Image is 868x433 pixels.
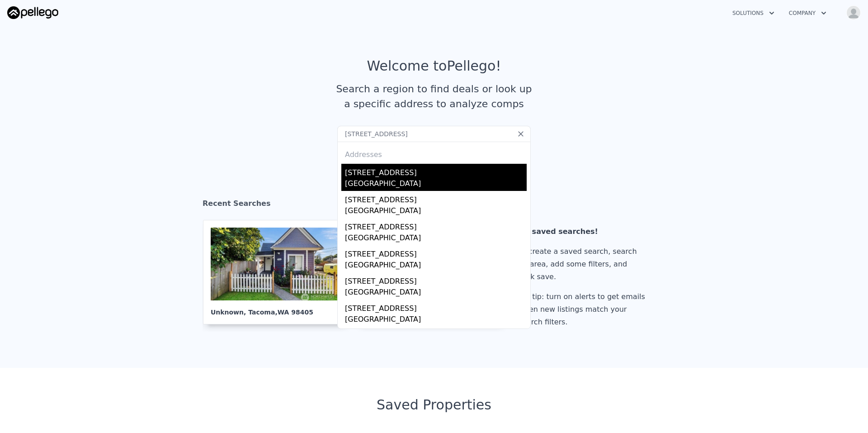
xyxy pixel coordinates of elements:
[203,397,665,413] div: Saved Properties
[725,5,782,21] button: Solutions
[345,218,527,233] div: [STREET_ADDRESS]
[345,245,527,260] div: [STREET_ADDRESS]
[519,290,649,328] div: Pro tip: turn on alerts to get emails when new listings match your search filters.
[345,327,527,341] div: [STREET_ADDRESS]
[345,272,527,287] div: [STREET_ADDRESS]
[782,5,834,21] button: Company
[345,300,527,314] div: [STREET_ADDRESS]
[341,142,527,164] div: Addresses
[203,220,355,324] a: Unknown, Tacoma,WA 98405
[345,191,527,205] div: [STREET_ADDRESS]
[345,205,527,218] div: [GEOGRAPHIC_DATA]
[345,260,527,272] div: [GEOGRAPHIC_DATA]
[345,314,527,327] div: [GEOGRAPHIC_DATA]
[275,309,313,316] span: , WA 98405
[211,300,340,317] div: Unknown , Tacoma
[519,245,649,283] div: To create a saved search, search an area, add some filters, and click save.
[846,5,861,20] img: avatar
[345,164,527,178] div: [STREET_ADDRESS]
[367,58,501,74] div: Welcome to Pellego !
[519,225,649,238] div: No saved searches!
[203,191,665,220] div: Recent Searches
[7,6,58,19] img: Pellego
[345,287,527,300] div: [GEOGRAPHIC_DATA]
[345,178,527,191] div: [GEOGRAPHIC_DATA]
[333,81,535,111] div: Search a region to find deals or look up a specific address to analyze comps
[345,233,527,245] div: [GEOGRAPHIC_DATA]
[337,126,531,142] input: Search an address or region...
